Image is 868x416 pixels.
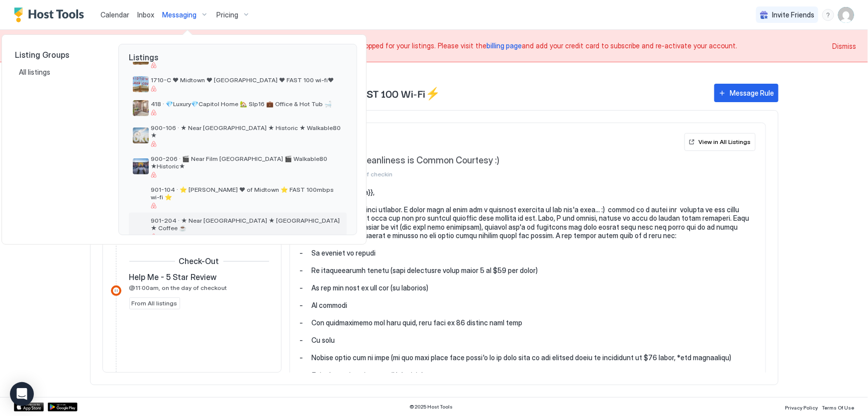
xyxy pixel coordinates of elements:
[151,124,343,139] span: 900-106 · ★ Near [GEOGRAPHIC_DATA] ★ Historic ★ Walkable80 ★
[151,217,343,232] span: 901-204 · ★ Near [GEOGRAPHIC_DATA] ★ [GEOGRAPHIC_DATA] ★ Coffee ☕
[133,128,149,143] div: listing image
[15,50,102,60] span: Listing Groups
[133,76,149,92] div: listing image
[133,220,149,236] div: listing image
[119,44,357,62] span: Listings
[151,186,343,201] span: 901-104 · ⭐️ [PERSON_NAME] ❤ of Midtown ⭐️ FAST 100mbps wi-fi ⭐️
[133,158,149,174] div: listing image
[133,100,149,116] div: listing image
[19,68,52,77] span: All listings
[133,189,149,205] div: listing image
[151,155,343,170] span: 900-206 · 🎬 Near Film [GEOGRAPHIC_DATA] 🎬 Walkable80 ★Historic★
[10,382,34,406] div: Open Intercom Messenger
[151,100,343,108] span: 418 · 💎Luxury💎Capitol Home 🏡 Slp16 💼 Office & Hot Tub 🛁
[151,76,343,84] span: 1710-C ❤ Midtown ❤ [GEOGRAPHIC_DATA] ❤ FAST 100 wi-fi❤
